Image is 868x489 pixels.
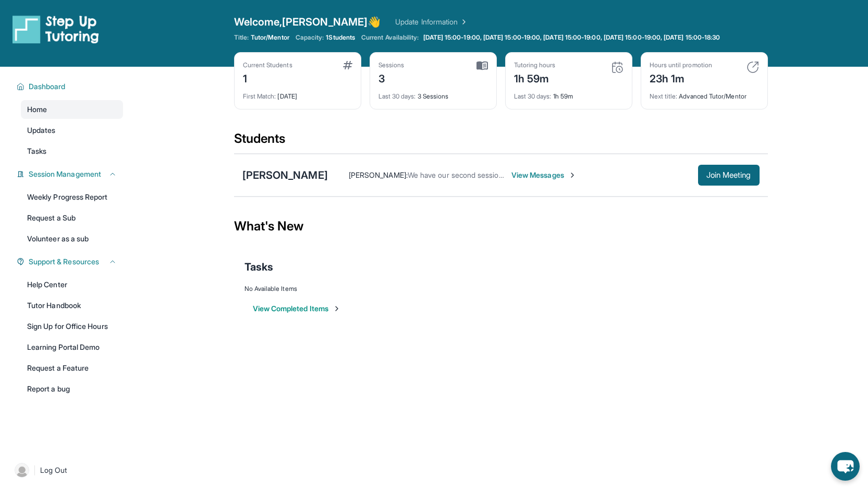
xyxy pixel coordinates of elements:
[650,69,712,86] div: 23h 1m
[378,86,488,101] div: 3 Sessions
[244,260,273,274] span: Tasks
[21,275,123,294] a: Help Center
[650,61,712,69] div: Hours until promotion
[706,172,751,178] span: Join Meeting
[21,209,123,227] a: Request a Sub
[831,452,860,481] button: chat-button
[21,100,123,119] a: Home
[514,92,552,100] span: Last 30 days :
[21,296,123,315] a: Tutor Handbook
[21,338,123,357] a: Learning Portal Demo
[25,81,117,92] button: Dashboard
[253,303,341,314] button: View Completed Items
[421,33,723,42] a: [DATE] 15:00-19:00, [DATE] 15:00-19:00, [DATE] 15:00-19:00, [DATE] 15:00-19:00, [DATE] 15:00-18:30
[395,17,468,27] a: Update Information
[747,61,759,74] img: card
[29,81,66,92] span: Dashboard
[349,170,408,179] span: [PERSON_NAME] :
[242,168,328,182] div: [PERSON_NAME]
[423,33,720,42] span: [DATE] 15:00-19:00, [DATE] 15:00-19:00, [DATE] 15:00-19:00, [DATE] 15:00-19:00, [DATE] 15:00-18:30
[21,121,123,140] a: Updates
[378,61,405,69] div: Sessions
[408,170,669,179] span: We have our second session planned for 4 pm [DATE]. I'm looking forward to it!
[243,92,276,100] span: First Match :
[21,359,123,377] a: Request a Feature
[650,92,678,100] span: Next title :
[10,459,123,482] a: |Log Out
[29,169,101,179] span: Session Management
[21,229,123,248] a: Volunteer as a sub
[361,33,419,42] span: Current Availability:
[343,61,352,69] img: card
[33,464,36,476] span: |
[15,463,29,478] img: user-img
[251,33,289,42] span: Tutor/Mentor
[40,465,67,475] span: Log Out
[514,69,556,86] div: 1h 59m
[29,256,99,267] span: Support & Resources
[458,17,468,27] img: Chevron Right
[27,125,56,136] span: Updates
[514,61,556,69] div: Tutoring hours
[27,104,47,115] span: Home
[243,69,292,86] div: 1
[21,142,123,161] a: Tasks
[25,256,117,267] button: Support & Resources
[25,169,117,179] button: Session Management
[326,33,355,42] span: 1 Students
[21,317,123,336] a: Sign Up for Office Hours
[13,15,99,44] img: logo
[511,170,577,180] span: View Messages
[378,69,405,86] div: 3
[378,92,416,100] span: Last 30 days :
[21,188,123,206] a: Weekly Progress Report
[476,61,488,70] img: card
[698,165,760,186] button: Join Meeting
[234,130,768,153] div: Students
[243,61,292,69] div: Current Students
[234,15,381,29] span: Welcome, [PERSON_NAME] 👋
[21,380,123,398] a: Report a bug
[611,61,624,74] img: card
[650,86,759,101] div: Advanced Tutor/Mentor
[568,171,577,179] img: Chevron-Right
[27,146,46,156] span: Tasks
[296,33,324,42] span: Capacity:
[243,86,352,101] div: [DATE]
[244,285,757,293] div: No Available Items
[234,203,768,249] div: What's New
[514,86,624,101] div: 1h 59m
[234,33,249,42] span: Title:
